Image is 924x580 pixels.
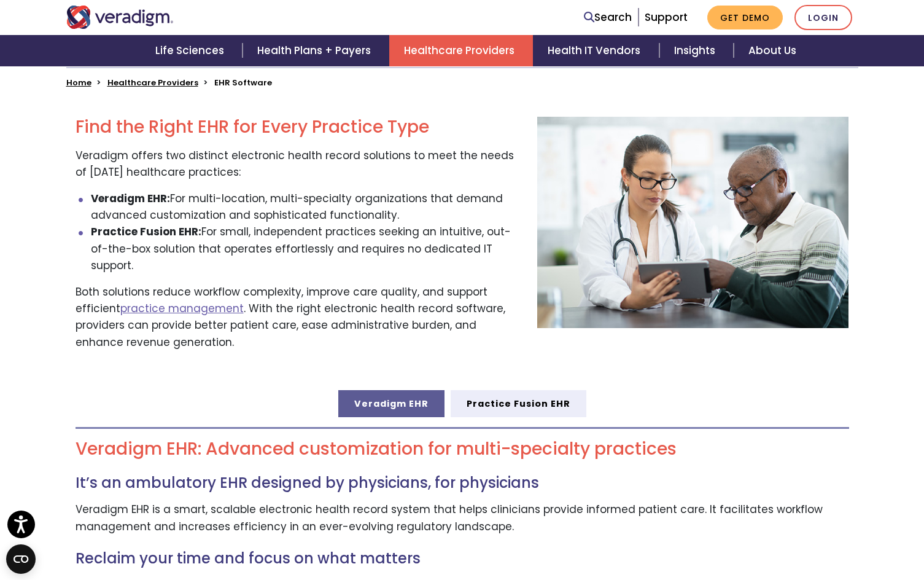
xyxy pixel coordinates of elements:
[76,550,849,568] h3: Reclaim your time and focus on what matters
[120,301,244,316] a: practice management
[645,10,688,25] a: Support
[389,35,533,66] a: Healthcare Providers
[243,35,389,66] a: Health Plans + Payers
[584,9,632,26] a: Search
[107,77,198,88] a: Healthcare Providers
[66,77,91,88] a: Home
[707,6,783,29] a: Get Demo
[338,390,445,417] a: Veradigm EHR
[141,35,243,66] a: Life Sciences
[659,35,734,66] a: Insights
[533,35,659,66] a: Health IT Vendors
[688,492,909,565] iframe: Drift Chat Widget
[794,5,852,30] a: Login
[66,6,174,29] img: Veradigm logo
[76,147,519,181] p: Veradigm offers two distinct electronic health record solutions to meet the needs of [DATE] healt...
[734,35,811,66] a: About Us
[91,190,519,224] li: For multi-location, multi-specialty organizations that demand advanced customization and sophisti...
[91,191,170,206] strong: Veradigm EHR:
[91,224,519,274] li: For small, independent practices seeking an intuitive, out-of-the-box solution that operates effo...
[76,439,849,460] h2: Veradigm EHR: Advanced customization for multi-specialty practices
[537,117,849,328] img: page-ehr-solutions-overview.jpg
[451,390,586,417] a: Practice Fusion EHR
[91,224,201,239] strong: Practice Fusion EHR:
[76,501,849,535] p: Veradigm EHR is a smart, scalable electronic health record system that helps clinicians provide i...
[76,474,849,492] h3: It’s an ambulatory EHR designed by physicians, for physicians
[6,544,36,574] button: Open CMP widget
[76,284,519,351] p: Both solutions reduce workflow complexity, improve care quality, and support efficient . With the...
[76,117,519,138] h2: Find the Right EHR for Every Practice Type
